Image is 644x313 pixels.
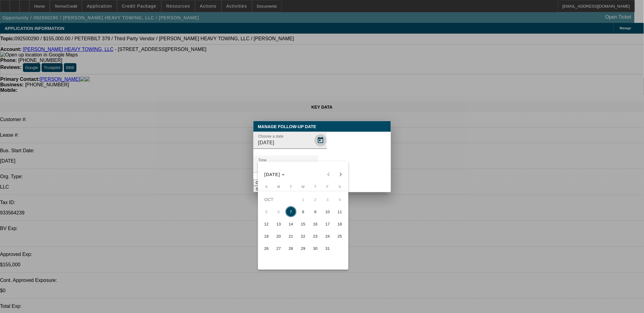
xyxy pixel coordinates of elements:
button: October 31, 2025 [322,242,334,254]
span: 14 [285,218,296,229]
span: 31 [322,243,333,254]
span: 26 [261,243,272,254]
button: October 26, 2025 [260,242,273,254]
span: 6 [273,206,284,217]
span: 27 [273,243,284,254]
span: 16 [310,218,321,229]
button: October 13, 2025 [273,218,285,230]
span: T [290,185,292,189]
button: October 25, 2025 [334,230,346,242]
button: October 21, 2025 [285,230,297,242]
button: October 11, 2025 [334,206,346,218]
span: 12 [261,218,272,229]
span: 2 [310,194,321,205]
span: 8 [298,206,309,217]
span: 11 [334,206,345,217]
span: 3 [322,194,333,205]
span: 28 [285,243,296,254]
span: [DATE] [264,172,280,177]
button: October 14, 2025 [285,218,297,230]
span: 23 [310,231,321,242]
span: 29 [298,243,309,254]
button: Choose month and year [262,169,287,180]
button: October 17, 2025 [322,218,334,230]
span: 15 [298,218,309,229]
button: October 29, 2025 [297,242,309,254]
span: 18 [334,218,345,229]
button: October 7, 2025 [285,206,297,218]
span: 22 [298,231,309,242]
span: S [265,185,267,189]
span: 5 [261,206,272,217]
button: October 10, 2025 [322,206,334,218]
span: 30 [310,243,321,254]
button: October 4, 2025 [334,193,346,206]
button: October 5, 2025 [260,206,273,218]
button: October 6, 2025 [273,206,285,218]
span: 20 [273,231,284,242]
span: 21 [285,231,296,242]
span: 17 [322,218,333,229]
span: S [339,185,341,189]
button: October 16, 2025 [309,218,322,230]
button: Next month [335,168,347,181]
span: 10 [322,206,333,217]
button: October 20, 2025 [273,230,285,242]
button: October 12, 2025 [260,218,273,230]
span: W [302,185,305,189]
span: 7 [285,206,296,217]
button: October 9, 2025 [309,206,322,218]
button: October 30, 2025 [309,242,322,254]
span: 13 [273,218,284,229]
span: 1 [298,194,309,205]
button: October 23, 2025 [309,230,322,242]
button: October 18, 2025 [334,218,346,230]
span: F [327,185,329,189]
td: OCT [260,193,297,206]
span: 24 [322,231,333,242]
span: M [277,185,280,189]
button: October 24, 2025 [322,230,334,242]
span: T [315,185,317,189]
button: October 15, 2025 [297,218,309,230]
button: October 1, 2025 [297,193,309,206]
span: 9 [310,206,321,217]
button: October 28, 2025 [285,242,297,254]
button: October 27, 2025 [273,242,285,254]
span: 19 [261,231,272,242]
span: 25 [334,231,345,242]
button: October 3, 2025 [322,193,334,206]
span: 4 [334,194,345,205]
button: October 19, 2025 [260,230,273,242]
button: October 2, 2025 [309,193,322,206]
button: October 22, 2025 [297,230,309,242]
button: October 8, 2025 [297,206,309,218]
